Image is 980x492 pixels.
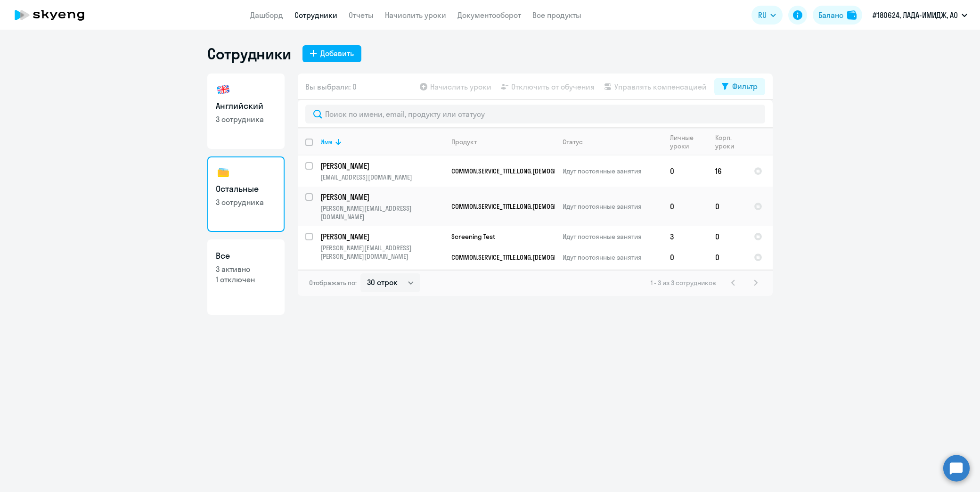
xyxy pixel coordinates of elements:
[207,156,285,232] a: Остальные3 сотрудника
[662,156,708,187] td: 0
[320,244,443,261] p: [PERSON_NAME][EMAIL_ADDRESS][PERSON_NAME][DOMAIN_NAME]
[320,161,443,181] a: [PERSON_NAME][EMAIL_ADDRESS][DOMAIN_NAME]
[216,165,231,180] img: others
[563,253,662,262] p: Идут постоянные занятия
[563,232,662,241] p: Идут постоянные занятия
[758,9,767,21] span: RU
[305,81,357,92] span: Вы выбрали: 0
[250,10,283,20] a: Дашборд
[847,10,857,20] img: balance
[216,274,276,285] p: 1 отключен
[662,247,708,268] td: 0
[207,44,291,63] h1: Сотрудники
[708,156,746,187] td: 16
[320,173,443,181] p: [EMAIL_ADDRESS][DOMAIN_NAME]
[320,192,443,202] p: [PERSON_NAME]
[320,138,443,146] div: Имя
[662,187,708,226] td: 0
[532,10,581,20] a: Все продукты
[451,202,592,211] span: COMMON.SERVICE_TITLE.LONG.[DEMOGRAPHIC_DATA]
[732,81,758,92] div: Фильтр
[708,187,746,226] td: 0
[207,239,285,315] a: Все3 активно1 отключен
[708,226,746,247] td: 0
[216,264,276,274] p: 3 активно
[563,167,662,175] p: Идут постоянные занятия
[751,6,783,25] button: RU
[457,10,521,20] a: Документооборот
[715,133,746,150] div: Корп. уроки
[818,9,843,21] div: Баланс
[385,10,446,20] a: Начислить уроки
[216,100,276,112] h3: Английский
[873,9,958,21] p: #180624, ЛАДА-ИМИДЖ, АО
[216,82,231,97] img: english
[302,45,361,62] button: Добавить
[451,232,495,241] span: Screening Test
[670,133,707,150] div: Личные уроки
[349,10,374,20] a: Отчеты
[294,10,337,20] a: Сотрудники
[216,197,276,207] p: 3 сотрудника
[451,253,592,262] span: COMMON.SERVICE_TITLE.LONG.[DEMOGRAPHIC_DATA]
[216,114,276,124] p: 3 сотрудника
[320,138,333,146] div: Имя
[320,48,354,59] div: Добавить
[320,192,443,221] a: [PERSON_NAME][PERSON_NAME][EMAIL_ADDRESS][DOMAIN_NAME]
[563,202,662,211] p: Идут постоянные занятия
[651,279,716,287] span: 1 - 3 из 3 сотрудников
[216,183,276,195] h3: Остальные
[320,231,443,261] a: [PERSON_NAME][PERSON_NAME][EMAIL_ADDRESS][PERSON_NAME][DOMAIN_NAME]
[563,138,583,146] div: Статус
[320,231,443,242] p: [PERSON_NAME]
[320,204,443,221] p: [PERSON_NAME][EMAIL_ADDRESS][DOMAIN_NAME]
[320,161,443,171] p: [PERSON_NAME]
[216,250,276,262] h3: Все
[708,247,746,268] td: 0
[451,167,592,175] span: COMMON.SERVICE_TITLE.LONG.[DEMOGRAPHIC_DATA]
[662,226,708,247] td: 3
[309,279,357,287] span: Отображать по:
[207,74,285,149] a: Английский3 сотрудника
[305,105,765,123] input: Поиск по имени, email, продукту или статусу
[868,4,972,26] button: #180624, ЛАДА-ИМИДЖ, АО
[813,6,862,25] button: Балансbalance
[714,78,765,95] button: Фильтр
[451,138,477,146] div: Продукт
